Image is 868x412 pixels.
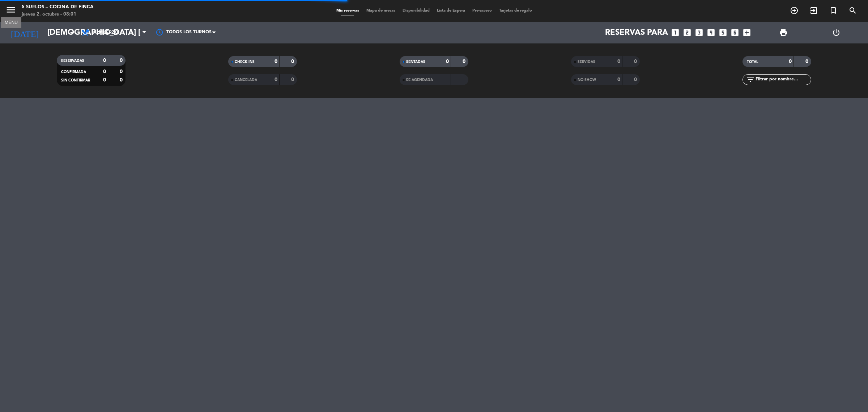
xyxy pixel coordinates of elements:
span: SENTADAS [406,60,425,64]
strong: 0 [120,58,124,63]
span: Tarjetas de regalo [495,9,536,13]
span: NO SHOW [578,78,596,82]
div: jueves 2. octubre - 08:01 [22,11,94,18]
strong: 0 [617,59,620,64]
strong: 0 [291,59,295,64]
span: CANCELADA [235,78,257,82]
strong: 0 [103,58,106,63]
input: Filtrar por nombre... [755,76,811,84]
strong: 0 [103,69,106,74]
strong: 0 [617,77,620,82]
span: SIN CONFIRMAR [61,79,90,82]
strong: 0 [120,69,124,74]
strong: 0 [634,77,638,82]
i: looks_5 [718,28,728,37]
i: arrow_drop_down [67,28,76,37]
button: menu [5,4,16,18]
span: Mapa de mesas [363,9,399,13]
i: [DATE] [5,25,44,41]
strong: 0 [275,77,277,82]
span: Pre-acceso [469,9,495,13]
span: Almuerzo [93,30,118,35]
span: Disponibilidad [399,9,433,13]
div: LOG OUT [810,22,863,43]
strong: 0 [463,59,467,64]
i: looks_4 [706,28,716,37]
span: print [779,28,788,37]
strong: 0 [634,59,638,64]
i: search [848,6,857,15]
i: looks_6 [730,28,740,37]
span: TOTAL [747,60,758,64]
i: looks_3 [694,28,704,37]
span: CHECK INS [235,60,255,64]
div: 5 SUELOS – COCINA DE FINCA [22,4,94,11]
i: add_circle_outline [790,6,799,15]
span: RE AGENDADA [406,78,433,82]
div: MENU [1,19,21,25]
i: exit_to_app [809,6,818,15]
span: SERVIDAS [578,60,595,64]
span: RESERVADAS [61,59,84,63]
i: add_box [742,28,752,37]
strong: 0 [446,59,449,64]
span: Reservas para [605,28,668,37]
span: Lista de Espera [433,9,469,13]
span: Mis reservas [333,9,363,13]
i: power_settings_new [832,28,841,37]
strong: 0 [120,77,124,83]
strong: 0 [103,77,106,83]
i: looks_two [682,28,692,37]
i: turned_in_not [829,6,838,15]
span: CONFIRMADA [61,70,86,74]
i: looks_one [671,28,680,37]
i: menu [5,4,16,15]
strong: 0 [291,77,295,82]
i: filter_list [746,75,755,84]
strong: 0 [789,59,792,64]
strong: 0 [275,59,277,64]
strong: 0 [805,59,810,64]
